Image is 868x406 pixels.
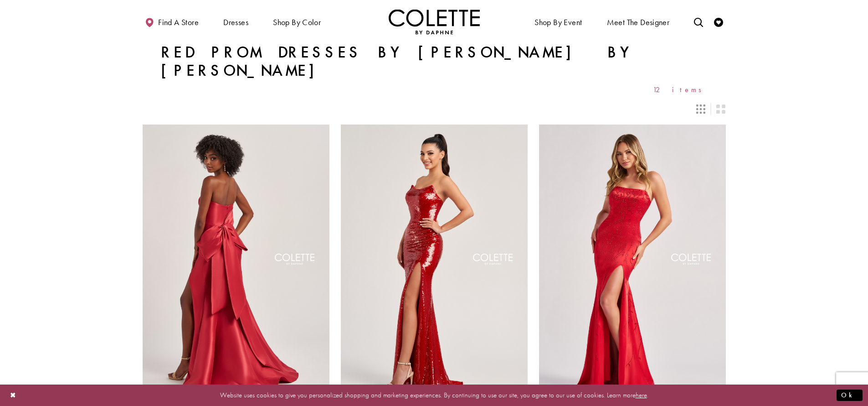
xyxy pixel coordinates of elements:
a: Meet the designer [605,9,672,34]
span: Switch layout to 2 columns [716,104,725,114]
button: Submit Dialog [837,390,863,401]
a: Check Wishlist [712,9,725,34]
p: Website uses cookies to give you personalized shopping and marketing experiences. By continuing t... [66,389,802,401]
a: Visit Colette by Daphne Style No. CL8570 Page [539,125,726,396]
a: Toggle search [692,9,705,34]
span: Dresses [223,18,248,27]
button: Close Dialog [5,387,21,403]
a: Find a store [143,9,201,34]
img: Colette by Daphne [389,9,480,34]
h1: Red Prom Dresses by [PERSON_NAME] by [PERSON_NAME] [161,43,708,80]
span: Shop by color [273,18,321,27]
span: Meet the designer [607,18,670,27]
span: Find a store [158,18,199,27]
div: Layout Controls [137,99,731,119]
span: Shop By Event [534,18,582,27]
a: Visit Colette by Daphne Style No. CL8300 Page [341,125,528,396]
span: Switch layout to 3 columns [696,104,705,114]
span: Shop by color [271,9,323,34]
a: here [636,390,647,400]
span: Shop By Event [532,9,584,34]
span: Dresses [221,9,251,34]
a: Visit Home Page [389,9,480,34]
span: 12 items [653,86,708,94]
a: Visit Colette by Daphne Style No. CL8470 Page [143,125,329,396]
